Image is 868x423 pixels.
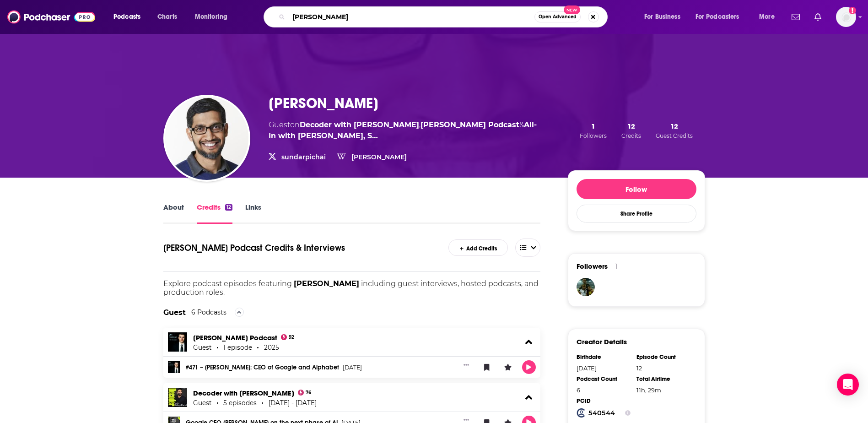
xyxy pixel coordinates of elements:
button: Show More Button [460,360,473,369]
h1: Sundar Pichai's Podcast Credits & Interviews [163,239,431,257]
div: Podcast Count [577,375,631,383]
h3: Creator Details [577,337,627,346]
span: on [290,120,419,129]
div: 12 [225,204,232,211]
svg: Add a profile image [849,7,856,14]
a: Lex Fridman Podcast [193,333,277,342]
img: Decoder with Nilay Patel [168,388,187,407]
span: Followers [580,132,607,139]
div: PCID [577,397,631,405]
div: 6 [577,386,631,394]
h2: Guest [163,308,186,317]
strong: 540544 [588,409,615,417]
div: Search podcasts, credits, & more... [272,6,616,27]
span: , [419,120,421,129]
img: Lex Fridman Podcast [168,332,187,352]
div: Episode Count [636,353,690,361]
span: [PERSON_NAME] [294,279,359,288]
span: [DATE] [343,364,362,371]
span: For Podcasters [695,11,739,23]
div: The Guest is an outside party who makes an on-air appearance on an episode, often as a participan... [163,297,541,328]
div: Open Intercom Messenger [837,374,859,396]
p: Explore podcast episodes featuring including guest interviews, hosted podcasts, and production ro... [163,279,541,297]
button: open menu [753,10,786,24]
a: 76 [298,390,312,396]
div: Guest 1 episode 2025 [193,344,279,351]
div: Total Airtime [636,375,690,383]
span: 11 hours, 29 minutes, 45 seconds [636,386,661,394]
img: User Profile [836,7,856,27]
span: 76 [306,391,311,395]
span: 1 [591,122,595,130]
button: Show Info [625,408,631,418]
span: Charts [157,11,177,23]
a: Charts [151,10,183,24]
button: Play [522,360,536,374]
div: 6 Podcasts [191,308,226,316]
a: Show notifications dropdown [811,9,825,25]
a: Credits12 [197,203,232,224]
div: Birthdate [577,353,631,361]
span: 12 [670,122,678,130]
span: Podcasts [113,11,140,23]
span: For Business [644,11,680,23]
span: Guest Credits [656,132,693,139]
button: open menu [515,239,541,257]
button: 12Guest Credits [653,121,695,140]
a: Decoder with Nilay Patel [193,389,294,397]
span: More [759,11,775,23]
button: Show profile menu [836,7,856,27]
a: [PERSON_NAME] [351,153,407,161]
input: Search podcasts, credits, & more... [289,10,534,24]
a: sundarpichai [281,153,326,161]
span: Guest [269,120,290,129]
img: Sundar Pichai [165,97,248,180]
a: #471 – [PERSON_NAME]: CEO of Google and Alphabet [186,364,339,371]
span: Followers [577,262,608,271]
div: [DATE] [577,364,631,372]
a: 92 [281,334,295,340]
div: 1 [615,262,617,271]
button: open menu [638,10,692,24]
button: Open AdvancedNew [534,11,581,22]
a: About [163,203,184,224]
div: Guest 5 episodes [DATE] - [DATE] [193,399,317,407]
button: 12Credits [619,121,644,140]
img: #471 – Sundar Pichai: CEO of Google and Alphabet [168,361,180,373]
span: & [519,120,524,129]
a: Show notifications dropdown [788,9,803,25]
button: open menu [189,10,239,24]
span: 12 [627,122,635,130]
button: open menu [107,10,152,24]
button: Bookmark Episode [480,360,494,374]
span: 92 [289,336,294,339]
span: Open Advanced [539,15,577,19]
a: Links [245,203,261,224]
button: open menu [690,10,753,24]
span: Credits [621,132,641,139]
h3: [PERSON_NAME] [269,94,378,112]
span: Monitoring [195,11,227,23]
a: Add Credits [448,239,507,255]
button: Follow [577,179,696,199]
img: arturo.cedillo.h [577,278,595,296]
img: Podchaser Creator ID logo [577,408,586,418]
div: 12 [636,364,690,372]
button: 1Followers [577,121,609,140]
button: Leave a Rating [501,360,515,374]
span: Logged in as WE_Broadcast [836,7,856,27]
a: Lex Fridman Podcast [421,120,519,129]
button: Share Profile [577,205,696,222]
a: Decoder with Nilay Patel [300,120,419,129]
img: Podchaser - Follow, Share and Rate Podcasts [7,8,95,26]
span: New [564,5,580,14]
